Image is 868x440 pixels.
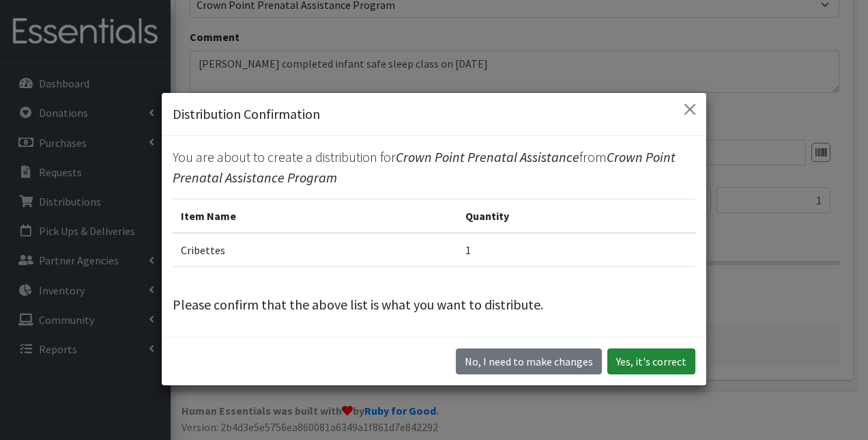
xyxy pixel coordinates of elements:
span: Crown Point Prenatal Assistance [396,148,579,165]
button: Close [679,98,701,120]
th: Item Name [173,200,457,234]
p: You are about to create a distribution for from [173,147,695,188]
h5: Distribution Confirmation [173,104,320,124]
td: Cribettes [173,233,457,267]
p: Please confirm that the above list is what you want to distribute. [173,294,695,315]
button: Yes, it's correct [607,348,695,374]
td: 1 [457,233,695,267]
button: No I need to make changes [456,348,602,374]
th: Quantity [457,200,695,234]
